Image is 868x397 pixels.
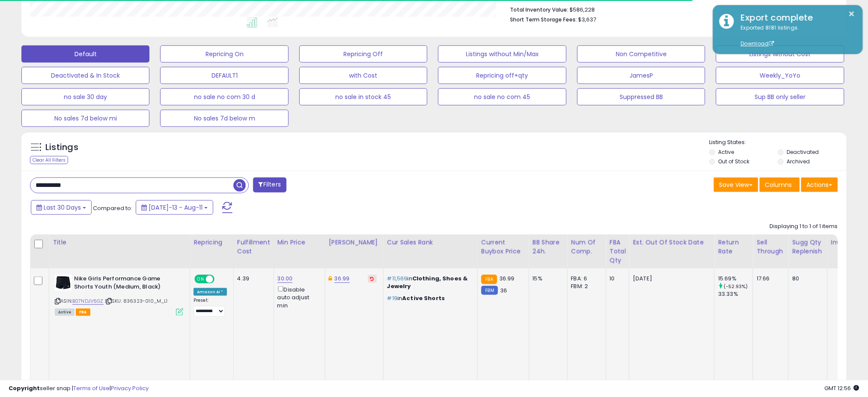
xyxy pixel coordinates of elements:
button: no sale no com 30 d [160,88,288,105]
b: Nike Girls Performance Game Shorts Youth (Medium, Black) [74,275,178,293]
div: Return Rate [718,238,749,256]
th: Please note that this number is a calculation based on your required days of coverage and your ve... [789,235,828,268]
div: Sugg Qty Replenish [792,238,824,256]
button: Save View [714,177,758,192]
div: Amazon AI * [194,288,227,296]
button: No sales 7d below mi [21,110,149,127]
button: Deactivated & In Stock [21,67,149,84]
button: Sup BB only seller [716,88,844,105]
small: FBM [481,286,498,295]
button: Repricing off+qty [438,67,566,84]
div: Cur Sales Rank [387,238,474,247]
span: 2025-09-11 12:56 GMT [825,384,859,392]
span: All listings currently available for purchase on Amazon [55,309,75,316]
div: 10 [610,275,623,283]
a: Download [741,40,774,47]
span: 36.99 [499,274,515,283]
button: no sale 30 day [21,88,149,105]
strong: Copyright [9,384,40,392]
div: Repricing [194,238,230,247]
p: Listing States: [710,138,847,147]
span: OFF [213,276,227,283]
button: Actions [801,177,838,192]
p: [DATE] [633,275,708,283]
div: Current Buybox Price [481,238,525,256]
div: Preset: [194,298,227,317]
button: [DATE]-13 - Aug-11 [136,200,213,215]
label: Out of Stock [719,158,750,165]
p: in [387,295,471,302]
div: Exported 8181 listings. [734,24,856,48]
div: Disable auto adjust min [277,285,319,310]
button: DEFAULT1 [160,67,288,84]
div: Num of Comp. [571,238,603,256]
span: 36 [500,286,507,295]
div: Min Price [277,238,322,247]
button: Listings without Min/Max [438,45,566,63]
span: ON [195,276,206,283]
span: Active Shorts [402,294,445,302]
button: No sales 7d below m [160,110,288,127]
div: 80 [792,275,821,283]
div: 15.69% [718,275,753,283]
button: Repricing Off [299,45,427,63]
button: Last 30 Days [31,200,92,215]
button: with Cost [299,67,427,84]
div: Clear All Filters [30,156,68,164]
button: Filters [253,177,286,192]
button: Repricing On [160,45,288,63]
span: #19 [387,294,397,302]
h5: Listings [45,141,78,153]
button: Listings without Cost [716,45,844,63]
a: Privacy Policy [111,384,149,392]
span: | SKU: 836323-010_M_L1 [105,298,168,304]
button: Default [21,45,149,63]
small: FBA [481,275,497,284]
div: Export complete [734,12,856,24]
span: Columns [765,180,792,189]
button: no sale in stock 45 [299,88,427,105]
span: FBA [76,309,90,316]
small: (-52.93%) [724,283,748,290]
button: Suppressed BB [577,88,705,105]
label: Deactivated [787,148,819,156]
span: #11,569 [387,274,408,283]
button: × [849,9,856,19]
button: JamesP [577,67,705,84]
div: FBA Total Qty [610,238,626,265]
div: Est. Out Of Stock Date [633,238,711,247]
a: 36.99 [334,274,350,283]
div: [PERSON_NAME] [329,238,380,247]
div: FBA: 6 [571,275,600,283]
div: 33.33% [718,290,753,298]
button: Weekly_YoYo [716,67,844,84]
span: [DATE]-13 - Aug-11 [149,203,203,212]
label: Archived [787,158,810,165]
a: 30.00 [277,274,293,283]
div: BB Share 24h. [533,238,564,256]
label: Active [719,148,734,156]
img: 31lcWO21ZeL._SL40_.jpg [55,275,72,291]
div: seller snap | | [9,385,149,393]
span: Last 30 Days [44,203,81,212]
div: 4.39 [237,275,267,283]
span: Compared to: [93,204,132,212]
p: in [387,275,471,290]
button: Non Competitive [577,45,705,63]
div: Sell Through [757,238,785,256]
button: no sale no com 45 [438,88,566,105]
div: FBM: 2 [571,283,600,290]
a: B07NDJV6GZ [72,298,104,305]
a: Terms of Use [73,384,110,392]
button: Columns [760,177,800,192]
span: Clothing, Shoes & Jewelry [387,274,468,290]
div: Title [53,238,186,247]
div: ASIN: [55,275,183,315]
div: Fulfillment Cost [237,238,270,256]
div: 17.66 [757,275,782,283]
div: 15% [533,275,561,283]
div: Displaying 1 to 1 of 1 items [770,223,838,231]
